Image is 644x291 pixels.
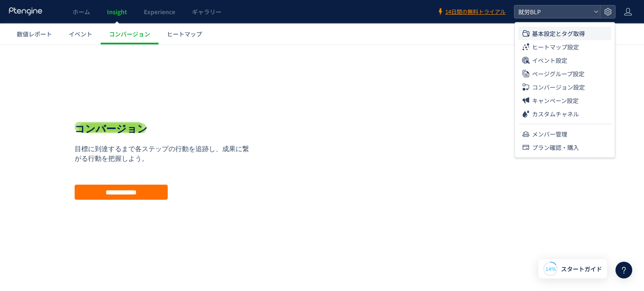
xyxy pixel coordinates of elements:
[17,30,52,38] span: 数値レポート
[532,27,585,40] span: 基本設定とタグ取得
[75,77,148,92] h1: コンバージョン
[532,80,585,94] span: コンバージョン設定
[545,265,556,272] span: 14%
[69,30,92,38] span: イベント
[437,8,506,16] a: 14日間の無料トライアル
[532,67,584,80] span: ページグループ設定
[75,100,255,119] p: 目標に到達するまで各ステップの行動を追跡し、成果に繋がる行動を把握しよう。
[561,265,602,273] span: スタートガイド
[516,5,590,18] span: 就労BLP
[192,8,221,16] span: ギャラリー
[73,8,90,16] span: ホーム
[167,30,202,38] span: ヒートマップ
[532,40,579,54] span: ヒートマップ設定
[109,30,150,38] span: コンバージョン
[144,8,175,16] span: Experience
[532,54,567,67] span: イベント設定
[532,141,579,154] span: プラン確認・購入
[532,94,579,107] span: キャンペーン設定
[445,8,506,16] span: 14日間の無料トライアル
[532,107,579,121] span: カスタムチャネル
[532,127,567,141] span: メンバー管理
[107,8,127,16] span: Insight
